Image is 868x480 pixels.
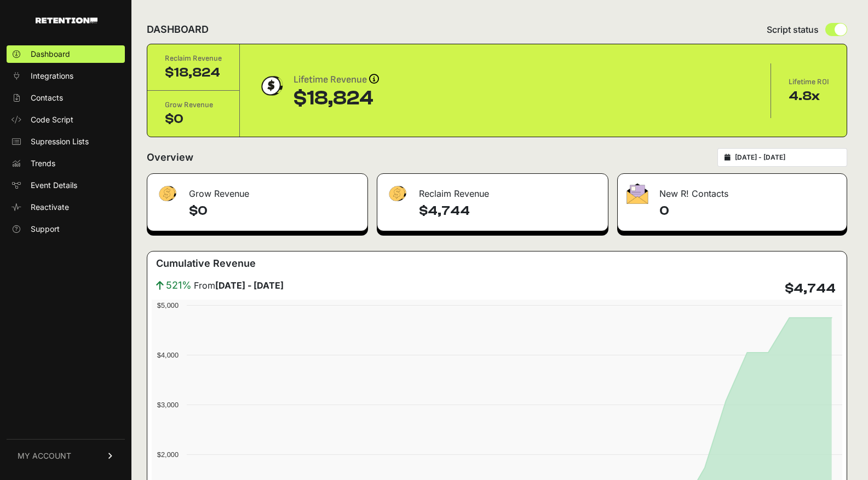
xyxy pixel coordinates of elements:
[157,351,179,359] text: $4,000
[419,202,599,220] h4: $4,744
[7,439,125,472] a: MY ACCOUNT
[31,49,70,60] span: Dashboard
[31,202,69,213] span: Reactivate
[157,450,179,459] text: $2,000
[386,183,408,204] img: fa-dollar-13500eef13a19c4ab2b9ed9ad552e47b0d9fc28b02b83b90ba0e00f96d6372e9.png
[147,22,209,37] h2: DASHBOARD
[166,278,192,293] span: 521%
[147,150,193,165] h2: Overview
[257,72,285,99] img: dollar-coin-05c43ed7efb7bc0c12610022525b4bbbb207c7efeef5aecc26f025e68dcafac9.png
[165,110,222,128] div: $0
[31,224,60,235] span: Support
[31,92,63,103] span: Contacts
[36,17,97,24] img: Retention.com
[156,183,178,204] img: fa-dollar-13500eef13a19c4ab2b9ed9ad552e47b0d9fc28b02b83b90ba0e00f96d6372e9.png
[785,280,836,297] h4: $4,744
[147,174,367,207] div: Grow Revenue
[377,174,607,207] div: Reclaim Revenue
[18,450,71,461] span: MY ACCOUNT
[789,87,829,105] div: 4.8x
[31,136,89,147] span: Supression Lists
[189,202,359,220] h4: $0
[7,133,125,150] a: Supression Lists
[7,177,125,194] a: Event Details
[215,280,284,291] strong: [DATE] - [DATE]
[31,180,77,191] span: Event Details
[294,87,379,109] div: $18,824
[165,64,222,81] div: $18,824
[767,23,819,36] span: Script status
[294,72,379,87] div: Lifetime Revenue
[626,183,648,204] img: fa-envelope-19ae18322b30453b285274b1b8af3d052b27d846a4fbe8435d1a52b978f639a2.png
[165,53,222,64] div: Reclaim Revenue
[31,158,55,169] span: Trends
[7,45,125,63] a: Dashboard
[659,202,838,220] h4: 0
[157,401,179,409] text: $3,000
[31,114,73,125] span: Code Script
[165,99,222,110] div: Grow Revenue
[7,155,125,172] a: Trends
[7,89,125,107] a: Contacts
[7,220,125,238] a: Support
[7,198,125,216] a: Reactivate
[789,77,829,87] div: Lifetime ROI
[156,256,256,271] h3: Cumulative Revenue
[7,67,125,85] a: Integrations
[7,111,125,128] a: Code Script
[157,301,179,309] text: $5,000
[31,71,73,81] span: Integrations
[194,279,284,292] span: From
[618,174,847,207] div: New R! Contacts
